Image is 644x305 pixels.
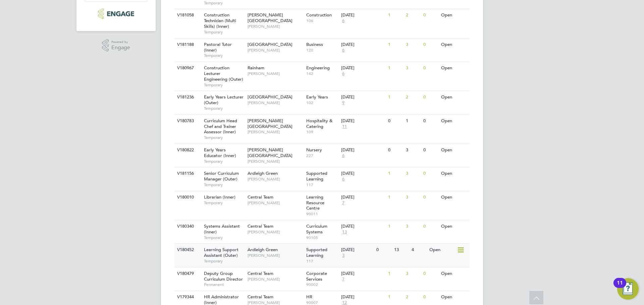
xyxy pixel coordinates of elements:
[306,94,328,100] span: Early Years
[341,277,345,282] span: 7
[306,170,327,182] span: Supported Learning
[422,268,439,280] div: 0
[404,91,422,103] div: 2
[386,220,404,233] div: 1
[248,118,292,129] span: [PERSON_NAME][GEOGRAPHIC_DATA]
[175,167,199,180] div: V181156
[204,135,244,140] span: Temporary
[248,200,303,206] span: [PERSON_NAME]
[422,144,439,156] div: 0
[341,48,345,53] span: 6
[341,42,385,48] div: [DATE]
[248,71,303,76] span: [PERSON_NAME]
[306,182,338,187] span: 117
[341,12,385,18] div: [DATE]
[204,53,244,58] span: Temporary
[306,258,338,264] span: 117
[439,291,469,303] div: Open
[204,147,236,158] span: Early Years Educator (Inner)
[404,62,422,74] div: 3
[204,0,244,6] span: Temporary
[306,12,332,18] span: Construction
[341,18,345,24] span: 6
[204,94,244,105] span: Early Years Lecturer (Outer)
[248,223,273,229] span: Central Team
[439,220,469,233] div: Open
[386,144,404,156] div: 0
[306,18,338,23] span: 106
[341,294,385,300] div: [DATE]
[439,62,469,74] div: Open
[248,129,303,135] span: [PERSON_NAME]
[306,147,322,153] span: Nursery
[422,115,439,127] div: 0
[306,100,338,105] span: 102
[175,91,199,103] div: V181236
[204,159,244,164] span: Temporary
[439,9,469,21] div: Open
[306,194,324,211] span: Learning Resource Centre
[248,48,303,53] span: [PERSON_NAME]
[341,100,345,106] span: 9
[102,39,130,52] a: Powered byEngage
[422,9,439,21] div: 0
[439,191,469,204] div: Open
[617,278,639,300] button: Open Resource Center, 11 new notifications
[341,176,345,182] span: 6
[386,167,404,180] div: 1
[341,271,385,277] div: [DATE]
[204,200,244,206] span: Temporary
[422,191,439,204] div: 0
[341,229,348,235] span: 13
[341,118,385,124] div: [DATE]
[306,48,338,53] span: 120
[306,118,332,129] span: Hospitality & Catering
[422,62,439,74] div: 0
[204,182,244,187] span: Temporary
[306,42,323,47] span: Business
[204,42,232,53] span: Pastoral Tutor (Inner)
[410,244,427,256] div: 4
[175,191,199,204] div: V180010
[175,268,199,280] div: V180479
[306,129,338,135] span: 109
[386,115,404,127] div: 0
[404,268,422,280] div: 3
[341,124,348,130] span: 11
[248,94,292,100] span: [GEOGRAPHIC_DATA]
[248,176,303,182] span: [PERSON_NAME]
[306,65,330,71] span: Engineering
[204,12,236,29] span: Construction Technician (Multi Skills) (Inner)
[204,247,238,258] span: Learning Support Assistant (Outer)
[248,159,303,164] span: [PERSON_NAME]
[439,39,469,51] div: Open
[341,65,385,71] div: [DATE]
[204,82,244,88] span: Temporary
[341,247,373,253] div: [DATE]
[204,118,237,135] span: Curriculum Head Chef and Trainer Assessor (Inner)
[248,277,303,282] span: [PERSON_NAME]
[248,247,278,252] span: Ardleigh Green
[341,71,345,77] span: 6
[439,167,469,180] div: Open
[248,42,292,47] span: [GEOGRAPHIC_DATA]
[204,194,235,200] span: Librarian (Inner)
[386,91,404,103] div: 1
[175,220,199,233] div: V180340
[422,39,439,51] div: 0
[422,167,439,180] div: 0
[175,291,199,303] div: V179344
[175,244,199,256] div: V180452
[248,194,273,200] span: Central Team
[175,62,199,74] div: V180967
[85,8,148,19] a: Go to home page
[386,268,404,280] div: 1
[404,191,422,204] div: 3
[617,283,623,292] div: 11
[306,153,338,158] span: 227
[204,29,244,35] span: Temporary
[341,195,385,200] div: [DATE]
[248,147,292,158] span: [PERSON_NAME][GEOGRAPHIC_DATA]
[392,244,410,256] div: 13
[248,229,303,235] span: [PERSON_NAME]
